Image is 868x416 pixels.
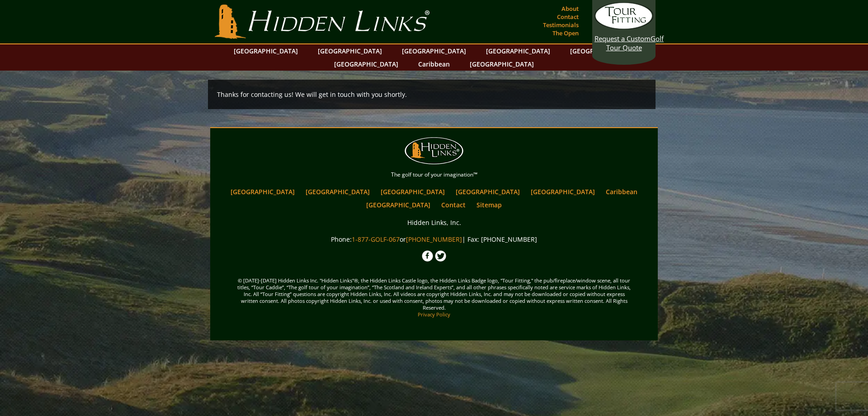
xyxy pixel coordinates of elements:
a: About [559,2,581,15]
a: [GEOGRAPHIC_DATA] [301,185,374,198]
a: Testimonials [541,19,581,31]
a: [GEOGRAPHIC_DATA] [451,185,524,198]
span: Request a Custom [594,34,651,43]
p: Phone: or | Fax: [PHONE_NUMBER] [212,234,656,245]
a: [GEOGRAPHIC_DATA] [376,185,449,198]
a: Caribbean [601,185,642,198]
a: [GEOGRAPHIC_DATA] [566,44,639,57]
a: [GEOGRAPHIC_DATA] [226,185,299,198]
a: [GEOGRAPHIC_DATA] [481,44,555,57]
a: [GEOGRAPHIC_DATA] [330,57,403,71]
img: Twitter [435,250,446,262]
a: Contact [555,10,581,23]
p: Hidden Links, Inc. [212,217,656,228]
a: Sitemap [472,198,506,211]
a: [GEOGRAPHIC_DATA] [397,44,471,57]
a: [PHONE_NUMBER] [406,235,462,244]
a: [GEOGRAPHIC_DATA] [465,57,538,71]
p: The golf tour of your imagination™ [212,170,656,180]
a: Request a CustomGolf Tour Quote [594,2,653,52]
a: Privacy Policy [418,311,450,318]
span: © [DATE]-[DATE] Hidden Links Inc. "Hidden Links"®, the Hidden Links Castle logo, the Hidden Links... [212,263,656,331]
img: Facebook [422,250,433,262]
a: [GEOGRAPHIC_DATA] [362,198,435,211]
a: 1-877-GOLF-067 [352,235,400,244]
a: The Open [550,27,581,39]
a: [GEOGRAPHIC_DATA] [526,185,599,198]
p: Thanks for contacting us! We will get in touch with you shortly. [217,89,646,100]
a: [GEOGRAPHIC_DATA] [313,44,387,57]
a: [GEOGRAPHIC_DATA] [229,44,302,57]
a: Contact [437,198,470,211]
a: Caribbean [414,57,454,71]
